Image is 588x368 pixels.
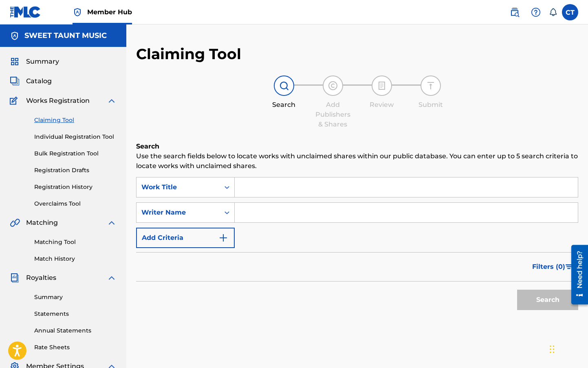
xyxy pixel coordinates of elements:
[279,81,289,91] img: step indicator icon for Search
[10,57,59,67] a: SummarySummary
[532,262,565,272] span: Filters ( 0 )
[550,337,555,361] div: Drag
[34,343,117,352] a: Rate Sheets
[527,257,578,277] button: Filters (0)
[34,183,117,191] a: Registration History
[87,7,132,17] span: Member Hub
[10,6,41,18] img: MLC Logo
[528,4,544,20] div: Help
[10,96,20,106] img: Works Registration
[10,218,20,228] img: Matching
[73,7,82,17] img: Top Rightsholder
[34,200,117,208] a: Overclaims Tool
[34,310,117,318] a: Statements
[34,326,117,335] a: Annual Statements
[136,151,578,171] p: Use the search fields below to locate works with unclaimed shares within our public database. You...
[26,57,59,67] span: Summary
[26,218,58,228] span: Matching
[141,208,215,217] div: Writer Name
[136,45,241,63] h2: Claiming Tool
[565,242,588,307] iframe: Resource Center
[218,233,228,243] img: 9d2ae6d4665cec9f34b9.svg
[141,182,215,192] div: Work Title
[34,238,117,246] a: Matching Tool
[34,149,117,158] a: Bulk Registration Tool
[361,100,402,110] div: Review
[510,7,520,17] img: search
[410,100,451,110] div: Submit
[34,293,117,301] a: Summary
[34,255,117,263] a: Match History
[549,8,557,16] div: Notifications
[24,31,107,40] h5: SWEET TAUNT MUSIC
[328,81,338,91] img: step indicator icon for Add Publishers & Shares
[34,166,117,175] a: Registration Drafts
[10,57,20,67] img: Summary
[547,329,588,368] iframe: Chat Widget
[136,142,578,151] h6: Search
[107,273,117,283] img: expand
[107,96,117,106] img: expand
[34,133,117,141] a: Individual Registration Tool
[136,228,235,248] button: Add Criteria
[507,4,523,20] a: Public Search
[562,4,578,20] div: User Menu
[426,81,436,91] img: step indicator icon for Submit
[107,218,117,228] img: expand
[531,7,541,17] img: help
[136,177,578,314] form: Search Form
[34,116,117,124] a: Claiming Tool
[26,96,90,106] span: Works Registration
[10,76,20,86] img: Catalog
[10,273,20,283] img: Royalties
[26,76,52,86] span: Catalog
[10,31,20,41] img: Accounts
[10,76,52,86] a: CatalogCatalog
[313,100,353,129] div: Add Publishers & Shares
[264,100,304,110] div: Search
[26,273,56,283] span: Royalties
[377,81,387,91] img: step indicator icon for Review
